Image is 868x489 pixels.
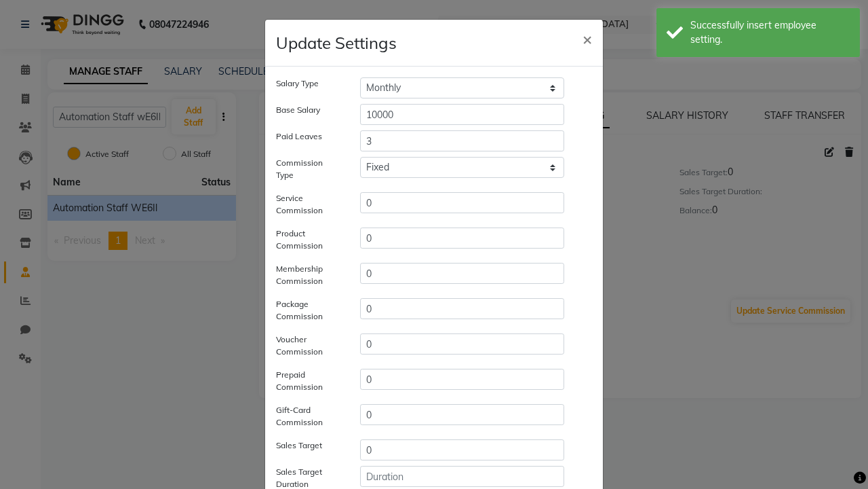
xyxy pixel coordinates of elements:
[360,104,564,125] input: Base Salary
[360,192,564,213] input: Percent (%)
[266,333,350,358] label: Voucher Commission
[276,31,397,55] h4: Update Settings
[266,404,350,429] label: Gift-Card Commission
[266,192,350,217] label: Service Commission
[266,157,350,181] label: Commission Type
[690,18,850,47] div: Successfully insert employee setting.
[360,369,564,390] input: Percent (%)
[266,263,350,287] label: Membership Commission
[266,130,350,146] label: Paid Leaves
[360,466,564,487] input: Duration
[583,29,592,49] span: ×
[572,20,603,58] button: Close
[266,439,350,455] label: Sales Target
[360,298,564,319] input: Percent (%)
[266,104,350,120] label: Base Salary
[360,228,564,249] input: Percent (%)
[360,130,564,151] input: Leaves
[360,404,564,425] input: Percent (%)
[266,228,350,252] label: Product Commission
[266,369,350,393] label: Prepaid Commission
[266,298,350,323] label: Package Commission
[360,333,564,355] input: Percent (%)
[266,77,350,93] label: Salary Type
[360,263,564,284] input: Percent (%)
[360,439,564,460] input: Sales Target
